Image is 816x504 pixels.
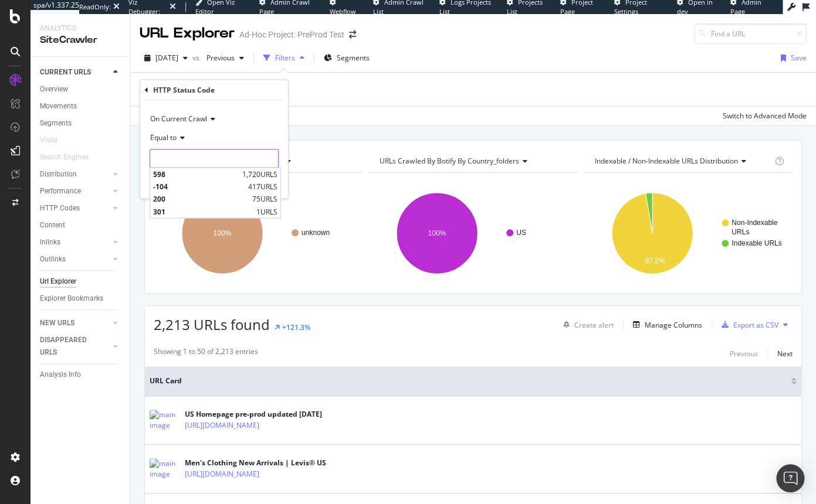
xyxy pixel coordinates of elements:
div: CURRENT URLS [40,66,91,79]
div: Url Explorer [40,275,76,288]
a: Visits [40,134,69,147]
div: SiteCrawler [40,33,120,47]
div: Manage Columns [645,320,702,330]
a: NEW URLS [40,317,110,329]
text: URLs [732,228,749,236]
a: DISAPPEARED URLS [40,334,110,359]
div: Content [40,219,65,231]
a: [URL][DOMAIN_NAME] [185,468,259,480]
button: Create alert [558,315,614,334]
text: 97.2% [645,257,665,265]
a: Performance [40,185,110,197]
div: Segments [40,117,72,130]
div: Outlinks [40,253,66,265]
span: 598 [153,169,239,179]
span: 1,720 URLS [242,169,277,179]
span: Segments [337,53,370,63]
span: vs [192,53,202,63]
div: Ad-Hoc Project: PreProd Test [239,29,344,40]
div: +121.3% [282,322,310,332]
button: [DATE] [140,49,192,67]
h4: Indexable / Non-Indexable URLs Distribution [592,152,773,171]
div: Create alert [574,320,614,330]
text: unknown [302,229,330,237]
span: 2025 Sep. 12th [155,53,178,63]
text: Non-Indexable [732,219,777,227]
svg: A chart. [584,182,793,284]
span: 1 URLS [256,206,277,216]
a: Overview [40,83,121,96]
div: ReadOnly: [79,2,111,12]
a: [URL][DOMAIN_NAME] [185,420,259,431]
div: Open Intercom Messenger [776,464,804,492]
span: URL Card [150,376,788,386]
a: Explorer Bookmarks [40,292,121,305]
button: Filters [259,49,309,67]
a: Distribution [40,168,110,181]
div: Analysis Info [40,369,81,381]
button: Next [777,346,793,360]
div: Showing 1 to 50 of 2,213 entries [154,346,258,360]
a: Content [40,219,121,231]
text: US [516,229,526,237]
button: Switch to Advanced Mode [718,107,807,125]
span: Previous [202,53,235,63]
a: HTTP Codes [40,202,110,214]
div: Movements [40,100,77,113]
a: Segments [40,117,121,130]
div: Analytics [40,23,120,33]
span: 200 [153,194,249,204]
span: Equal to [150,132,177,142]
div: HTTP Codes [40,202,80,214]
button: Cancel [145,178,182,189]
span: 417 URLS [248,182,277,192]
div: Save [791,53,807,63]
a: CURRENT URLS [40,66,110,79]
h4: URLs Crawled By Botify By country_folders [377,152,567,171]
div: Export as CSV [733,320,778,330]
div: NEW URLS [40,317,75,329]
text: 100% [428,229,446,237]
a: Inlinks [40,236,110,248]
div: Men's Clothing New Arrivals | Levis® US [185,458,326,468]
span: On Current Crawl [150,114,207,124]
button: Manage Columns [628,318,702,332]
div: Visits [40,134,57,147]
div: Explorer Bookmarks [40,292,103,305]
button: Segments [319,49,374,67]
div: HTTP Status Code [153,85,215,95]
a: Movements [40,100,121,113]
img: main image [150,458,179,479]
div: Distribution [40,168,77,181]
div: Performance [40,185,81,197]
div: Filters [275,53,295,63]
div: Search Engines [40,151,89,164]
div: DISAPPEARED URLS [40,334,99,359]
a: Outlinks [40,253,110,265]
div: Inlinks [40,236,60,248]
a: Search Engines [40,151,100,164]
span: 75 URLS [252,194,277,204]
span: 301 [153,206,253,216]
span: 2,213 URLs found [154,315,270,334]
div: Next [777,349,793,359]
svg: A chart. [154,182,363,284]
span: Webflow [330,7,356,16]
span: -104 [153,182,245,192]
span: URLs Crawled By Botify By country_folders [380,156,519,166]
div: Overview [40,83,68,96]
img: main image [150,410,179,431]
button: Previous [202,49,249,67]
a: Analysis Info [40,369,121,381]
div: URL Explorer [140,23,235,43]
text: 100% [214,229,232,237]
svg: A chart. [368,182,577,284]
a: Url Explorer [40,275,121,288]
div: Previous [730,349,758,359]
span: Indexable / Non-Indexable URLs distribution [595,156,738,166]
button: Export as CSV [717,315,778,334]
button: Previous [730,346,758,360]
